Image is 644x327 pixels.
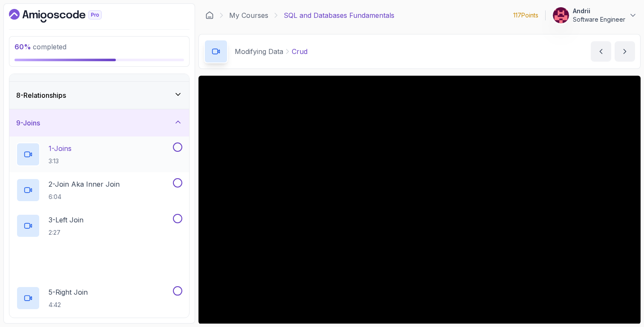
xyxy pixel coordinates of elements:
[198,76,641,324] iframe: 4 - CRUD
[205,11,214,20] a: Dashboard
[9,9,121,23] a: Dashboard
[49,143,72,154] p: 1 - Joins
[14,43,31,51] span: 60 %
[49,157,72,165] p: 3:13
[9,109,189,136] button: 9-Joins
[49,193,120,201] p: 6:04
[16,118,40,128] h3: 9 - Joins
[284,10,394,20] p: SQL and Databases Fundamentals
[16,286,182,310] button: 5-Right Join4:42
[49,215,83,225] p: 3 - Left Join
[553,7,569,23] img: user profile image
[9,82,189,109] button: 8-Relationships
[229,10,268,20] a: My Courses
[49,301,88,309] p: 4:42
[16,142,182,166] button: 1-Joins3:13
[591,41,611,62] button: previous content
[16,90,66,100] h3: 8 - Relationships
[49,228,83,237] p: 2:27
[615,41,635,62] button: next content
[235,46,283,57] p: Modifying Data
[49,287,88,297] p: 5 - Right Join
[49,179,120,189] p: 2 - Join Aka Inner Join
[552,7,637,24] button: user profile imageAndriiSoftware Engineer
[573,15,625,24] p: Software Engineer
[573,7,625,15] p: Andrii
[292,46,308,57] p: Crud
[513,11,538,20] p: 117 Points
[14,43,66,51] span: completed
[16,214,182,238] button: 3-Left Join2:27
[16,178,182,202] button: 2-Join Aka Inner Join6:04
